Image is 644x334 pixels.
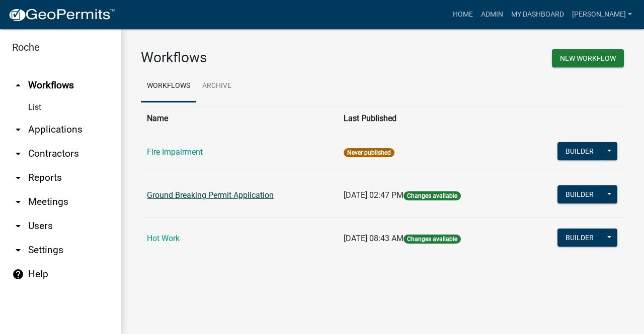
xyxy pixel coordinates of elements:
[12,172,24,184] i: arrow_drop_down
[141,49,375,66] h3: Workflows
[196,70,237,102] a: Archive
[557,142,602,160] button: Builder
[12,244,24,256] i: arrow_drop_down
[449,5,477,24] a: Home
[344,148,394,157] span: Never published
[12,79,24,91] i: arrow_drop_up
[477,5,507,24] a: Admin
[12,196,24,208] i: arrow_drop_down
[338,106,521,131] th: Last Published
[12,148,24,160] i: arrow_drop_down
[147,147,203,157] a: Fire Impairment
[12,124,24,136] i: arrow_drop_down
[344,234,404,243] span: [DATE] 08:43 AM
[344,190,404,200] span: [DATE] 02:47 PM
[12,220,24,232] i: arrow_drop_down
[557,185,602,203] button: Builder
[552,49,624,67] button: New Workflow
[147,234,180,243] a: Hot Work
[147,190,274,200] a: Ground Breaking Permit Application
[557,229,602,247] button: Builder
[12,268,24,280] i: help
[404,191,461,200] span: Changes available
[507,5,568,24] a: My Dashboard
[141,70,196,102] a: Workflows
[568,5,636,24] a: [PERSON_NAME]
[404,235,461,244] span: Changes available
[141,106,338,131] th: Name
